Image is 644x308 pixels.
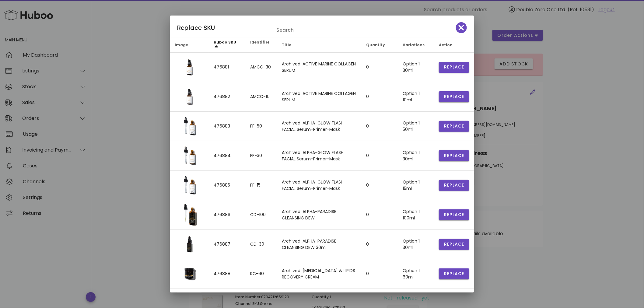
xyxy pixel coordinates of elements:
td: Archived :ALPHA-GLOW FLASH FACIAL Serum-Primer-Mask [277,171,361,200]
span: Replace [444,212,464,218]
th: Action [434,38,474,53]
span: Replace [444,64,464,70]
td: 0 [362,53,398,82]
td: Option 1: 60ml [398,259,434,289]
button: Replace [439,209,469,220]
td: Option 1: 30ml [398,230,434,259]
td: Option 1: 15ml [398,171,434,200]
td: 476886 [209,200,245,230]
td: 0 [362,112,398,141]
td: FF-50 [245,112,277,141]
th: Title: Not sorted. Activate to sort ascending. [277,38,361,53]
button: Replace [439,268,469,279]
button: Replace [439,62,469,73]
td: 476884 [209,141,245,171]
td: Archived :[MEDICAL_DATA] & LIPIDS RECOVERY CREAM [277,259,361,289]
td: 476888 [209,259,245,289]
button: Replace [439,91,469,102]
td: CD-30 [245,230,277,259]
td: AMCC-10 [245,82,277,112]
span: Huboo SKU [214,40,236,45]
td: Archived :ACTIVE MARINE COLLAGEN SERUM [277,53,361,82]
td: Archived :ALPHA-GLOW FLASH FACIAL Serum-Primer-Mask [277,112,361,141]
td: 476881 [209,53,245,82]
span: Replace [444,241,464,247]
td: 476887 [209,230,245,259]
td: Option 1: 50ml [398,112,434,141]
td: FF-30 [245,141,277,171]
td: Archived :ALPHA-PARADISE CLEANSING DEW 30ml [277,230,361,259]
td: 0 [362,171,398,200]
td: Option 1: 100ml [398,200,434,230]
td: 476885 [209,171,245,200]
span: Replace [444,123,464,129]
button: Replace [439,180,469,191]
td: Option 1: 30ml [398,53,434,82]
span: Identifier [250,40,270,45]
th: Image [170,38,209,53]
td: Archived :ACTIVE MARINE COLLAGEN SERUM [277,82,361,112]
button: Replace [439,150,469,161]
span: Image [175,42,188,47]
span: Title [282,42,291,47]
th: Huboo SKU: Sorted ascending. Activate to sort descending. [209,38,245,53]
span: Variations [403,42,425,47]
td: 0 [362,200,398,230]
td: 0 [362,82,398,112]
th: Variations [398,38,434,53]
td: Option 1: 30ml [398,141,434,171]
td: 0 [362,259,398,289]
th: Quantity [362,38,398,53]
span: Replace [444,182,464,188]
span: Quantity [366,42,385,47]
span: Replace [444,152,464,159]
span: Replace [444,271,464,277]
td: RC-60 [245,259,277,289]
td: 476882 [209,82,245,112]
td: CD-100 [245,200,277,230]
td: Archived :ALPHA-PARADISE CLEANSING DEW [277,200,361,230]
td: 0 [362,141,398,171]
button: Replace [439,239,469,250]
button: Replace [439,121,469,132]
div: Replace SKU [170,16,474,38]
span: Replace [444,93,464,100]
td: FF-15 [245,171,277,200]
td: Option 1: 10ml [398,82,434,112]
td: AMCC-30 [245,53,277,82]
th: Identifier: Not sorted. Activate to sort ascending. [245,38,277,53]
span: Action [439,42,453,47]
td: 0 [362,230,398,259]
td: Archived :ALPHA-GLOW FLASH FACIAL Serum-Primer-Mask [277,141,361,171]
td: 476883 [209,112,245,141]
